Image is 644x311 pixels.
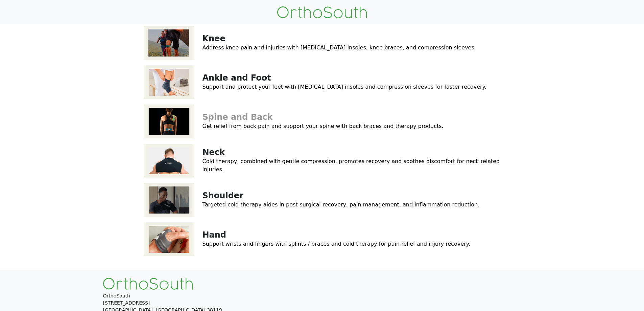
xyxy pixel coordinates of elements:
a: Support wrists and fingers with splints / braces and cold therapy for pain relief and injury reco... [202,241,471,247]
img: Neck [144,144,194,178]
a: Neck [202,148,225,157]
img: OrthoSouth [277,6,367,18]
a: Hand [202,230,226,240]
img: Knee [144,26,194,60]
img: Spine and Back [144,105,194,138]
a: Ankle and Foot [202,73,271,83]
a: Support and protect your feet with [MEDICAL_DATA] insoles and compression sleeves for faster reco... [202,84,486,90]
img: Ankle and Foot [144,65,194,99]
a: Cold therapy, combined with gentle compression, promotes recovery and soothes discomfort for neck... [202,158,500,173]
a: Targeted cold therapy aides in post-surgical recovery, pain management, and inflammation reduction. [202,201,480,208]
img: Hand [144,222,194,256]
a: Shoulder [202,191,243,200]
a: Get relief from back pain and support your spine with back braces and therapy products. [202,123,444,129]
a: Spine and Back [202,112,273,122]
img: Shoulder [144,183,194,217]
a: Address knee pain and injuries with [MEDICAL_DATA] insoles, knee braces, and compression sleeves. [202,44,476,51]
img: OrthoSouth [103,278,193,290]
a: Knee [202,34,225,43]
